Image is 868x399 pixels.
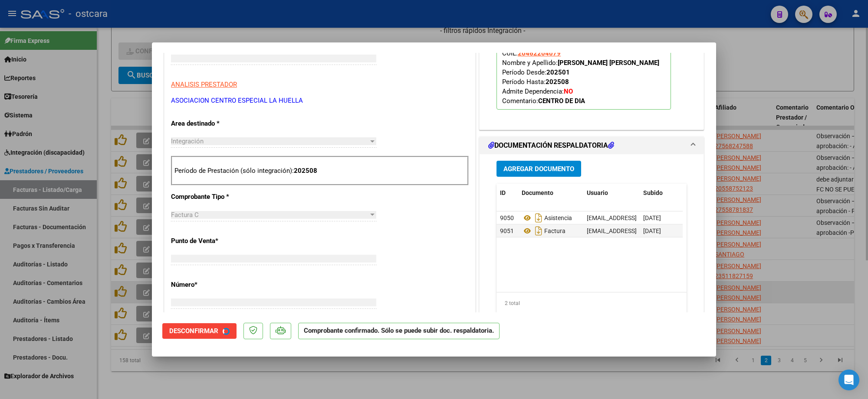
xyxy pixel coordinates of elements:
[533,211,544,225] i: Descargar documento
[496,161,581,177] button: Agregar Documento
[518,49,561,57] span: 20462204079
[171,280,260,290] p: Número
[496,17,671,110] p: Legajo preaprobado para Período de Prestación:
[480,137,704,154] mat-expansion-panel-header: DOCUMENTACIÓN RESPALDATORIA
[162,323,237,339] button: Desconfirmar
[522,189,553,196] span: Documento
[583,184,640,202] datatable-header-cell: Usuario
[496,292,687,314] div: 2 total
[171,236,260,246] p: Punto de Venta
[480,154,704,334] div: DOCUMENTACIÓN RESPALDATORIA
[174,166,465,176] p: Período de Prestación (sólo integración):
[171,96,469,106] p: ASOCIACION CENTRO ESPECIAL LA HUELLA
[640,184,683,202] datatable-header-cell: Subido
[298,323,500,340] p: Comprobante confirmado. Sólo se puede subir doc. respaldatoria.
[171,119,260,129] p: Area destinado *
[171,81,237,88] span: ANALISIS PRESTADOR
[533,224,544,238] i: Descargar documento
[503,165,574,173] span: Agregar Documento
[294,167,317,175] strong: 202508
[171,192,260,202] p: Comprobante Tipo *
[502,97,585,105] span: Comentario:
[518,184,583,202] datatable-header-cell: Documento
[169,327,218,335] span: Desconfirmar
[587,189,608,196] span: Usuario
[496,184,518,202] datatable-header-cell: ID
[488,140,614,151] h1: DOCUMENTACIÓN RESPALDATORIA
[643,227,661,234] span: [DATE]
[171,137,204,145] span: Integración
[587,227,812,234] span: [EMAIL_ADDRESS][DOMAIN_NAME] - - ASOCIACION CENTRO ESPECIAL LA HUELLA
[522,227,566,234] span: Factura
[500,189,506,196] span: ID
[546,78,569,86] strong: 202508
[558,59,659,67] strong: [PERSON_NAME] [PERSON_NAME]
[643,214,661,221] span: [DATE]
[171,211,199,219] span: Factura C
[500,227,514,234] span: 9051
[643,189,663,196] span: Subido
[587,214,812,221] span: [EMAIL_ADDRESS][DOMAIN_NAME] - - ASOCIACION CENTRO ESPECIAL LA HUELLA
[838,370,859,390] div: Open Intercom Messenger
[538,97,585,105] strong: CENTRO DE DIA
[564,88,573,95] strong: NO
[500,214,514,221] span: 9050
[546,68,570,76] strong: 202501
[522,214,572,221] span: Asistencia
